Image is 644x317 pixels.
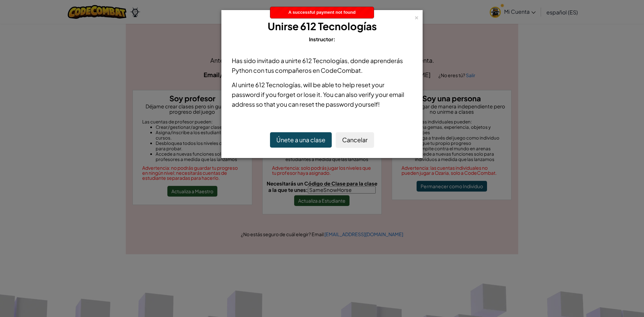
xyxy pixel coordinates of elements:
[232,81,404,108] span: will be able to help reset your password if you forget or lose it. You can also verify your email...
[336,132,374,148] button: Cancelar
[302,57,347,64] span: 612 Tecnologías
[255,81,301,89] span: 612 Tecnologías
[270,132,332,148] button: Únete a una clase
[414,13,419,20] div: ×
[347,57,403,64] span: , donde aprenderás
[288,10,356,15] span: A successful payment not found
[309,36,335,42] span: Instructor:
[301,81,303,89] span: ,
[300,20,377,33] span: 612 Tecnologías
[232,66,252,74] span: Python
[232,57,302,64] span: Has sido invitado a unirte
[268,20,299,33] span: Unirse
[252,66,363,74] span: con tus compañeros en CodeCombat.
[232,81,255,89] span: Al unirte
